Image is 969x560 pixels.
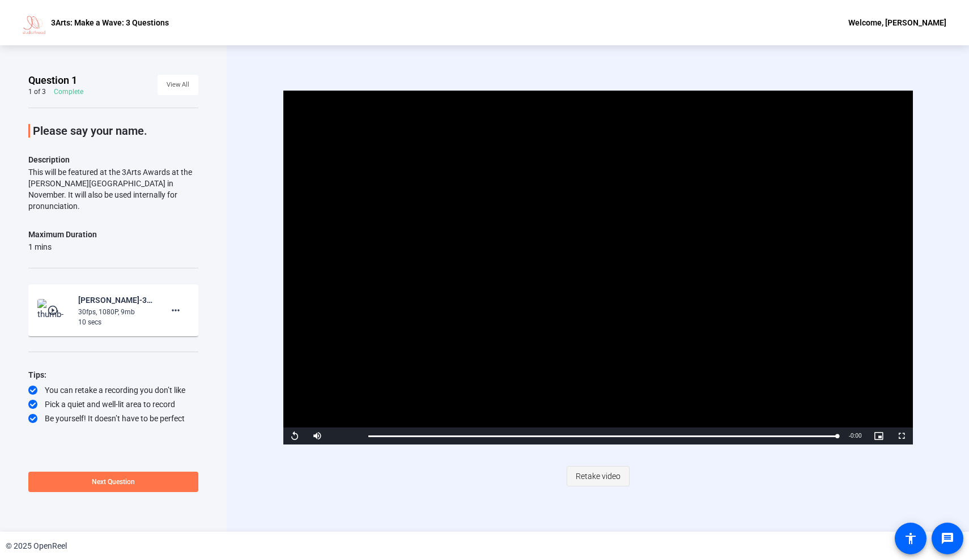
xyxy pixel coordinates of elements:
div: Progress Bar [368,435,838,437]
div: This will be featured at the 3Arts Awards at the [PERSON_NAME][GEOGRAPHIC_DATA] in November. It w... [28,166,198,212]
button: Fullscreen [890,428,913,444]
p: Description [28,153,198,166]
mat-icon: message [941,532,954,545]
div: Video Player [283,91,913,444]
div: 10 secs [78,317,154,327]
div: Complete [54,87,83,96]
div: 1 of 3 [28,87,46,96]
button: Retake video [567,466,630,486]
span: Next Question [92,478,135,486]
span: 0:00 [851,433,861,439]
span: Retake video [576,465,620,487]
p: 3Arts: Make a Wave: 3 Questions [51,16,169,29]
span: Question 1 [28,74,77,87]
div: Tips: [28,368,198,382]
button: Mute [306,428,329,444]
img: thumb-nail [37,299,71,322]
div: Be yourself! It doesn’t have to be perfect [28,413,198,424]
button: Picture-in-Picture [868,428,890,444]
mat-icon: more_horiz [169,303,182,317]
div: Welcome, [PERSON_NAME] [848,16,946,29]
div: Pick a quiet and well-lit area to record [28,399,198,410]
div: You can retake a recording you don’t like [28,384,198,396]
button: Next Question [28,472,198,492]
span: View All [167,76,189,93]
div: 1 mins [28,241,97,253]
div: © 2025 OpenReel [6,540,67,552]
div: 30fps, 1080P, 9mb [78,307,154,317]
div: [PERSON_NAME]-3Arts Make a Wave-3Arts- Make a Wave- 3 Questions-1757098414958-webcam [78,293,154,307]
mat-icon: play_circle_outline [47,305,61,316]
p: Please say your name. [33,124,198,138]
mat-icon: accessibility [904,532,917,545]
button: Replay [283,428,306,444]
img: OpenReel logo [23,11,45,34]
span: - [849,433,851,439]
button: View All [158,75,198,95]
div: Maximum Duration [28,228,97,241]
